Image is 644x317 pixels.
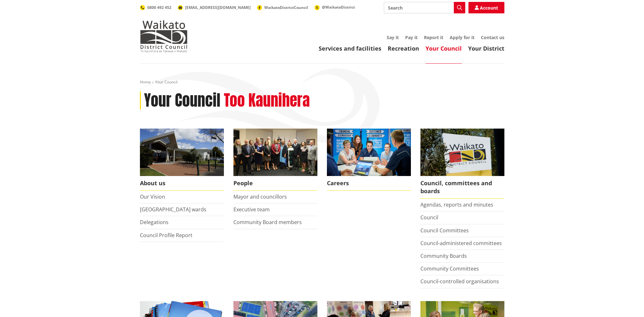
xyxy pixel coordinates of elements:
a: Executive team [233,206,270,213]
span: Your Council [155,79,177,85]
a: Council Committees [420,227,469,234]
a: Your Council [426,45,462,52]
h1: Your Council [144,91,220,110]
a: Mayor and councillors [233,193,287,200]
a: 0800 492 452 [140,5,171,10]
a: Report it [424,34,443,40]
img: WDC Building 0015 [140,129,224,176]
a: Your District [468,45,504,52]
input: Search input [384,2,465,13]
img: 2022 Council [233,129,317,176]
a: [GEOGRAPHIC_DATA] wards [140,206,206,213]
a: [EMAIL_ADDRESS][DOMAIN_NAME] [178,5,251,10]
a: Contact us [481,34,504,40]
h2: Too Kaunihera [224,91,310,110]
a: Agendas, reports and minutes [420,201,493,208]
img: Waikato District Council - Te Kaunihera aa Takiwaa o Waikato [140,20,188,52]
a: Apply for it [450,34,474,40]
a: Council Profile Report [140,232,192,239]
span: People [233,176,317,191]
img: Office staff in meeting - Career page [327,129,411,176]
a: WDC Building 0015 About us [140,129,224,191]
a: Delegations [140,219,169,226]
a: Community Boards [420,252,467,259]
span: @WaikatoDistrict [322,4,355,10]
a: Our Vision [140,193,165,200]
a: Account [468,2,504,13]
a: Community Board members [233,219,302,226]
a: WaikatoDistrictCouncil [257,5,308,10]
a: 2022 Council People [233,129,317,191]
a: Recreation [388,45,419,52]
span: Council, committees and boards [420,176,504,199]
span: Careers [327,176,411,191]
span: 0800 492 452 [147,5,171,10]
a: Council [420,214,438,221]
a: Council-administered committees [420,240,502,247]
a: Home [140,79,151,85]
a: Pay it [405,34,418,40]
nav: breadcrumb [140,80,504,85]
span: About us [140,176,224,191]
span: WaikatoDistrictCouncil [264,5,308,10]
img: Waikato-District-Council-sign [420,129,504,176]
a: Careers [327,129,411,191]
a: Community Committees [420,265,479,272]
a: @WaikatoDistrict [315,4,355,10]
a: Services and facilities [319,45,381,52]
a: Say it [387,34,399,40]
a: Waikato-District-Council-sign Council, committees and boards [420,129,504,199]
a: Council-controlled organisations [420,278,499,285]
span: [EMAIL_ADDRESS][DOMAIN_NAME] [185,5,251,10]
